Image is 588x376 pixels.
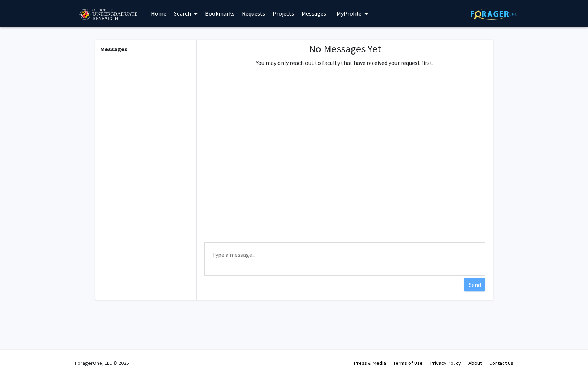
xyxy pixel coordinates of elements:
[256,58,433,67] p: You may only reach out to faculty that have received your request first.
[471,8,517,20] img: ForagerOne Logo
[269,0,298,26] a: Projects
[337,10,361,17] span: My Profile
[77,6,140,24] img: University of Maryland Logo
[298,0,330,26] a: Messages
[393,360,423,366] a: Terms of Use
[238,0,269,26] a: Requests
[170,0,201,26] a: Search
[204,242,485,276] textarea: Message
[100,45,127,53] b: Messages
[489,360,513,366] a: Contact Us
[147,0,170,26] a: Home
[430,360,461,366] a: Privacy Policy
[201,0,238,26] a: Bookmarks
[6,343,32,370] iframe: Chat
[464,278,485,291] button: Send
[75,350,129,376] div: ForagerOne, LLC © 2025
[256,43,433,55] h1: No Messages Yet
[354,360,386,366] a: Press & Media
[468,360,482,366] a: About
